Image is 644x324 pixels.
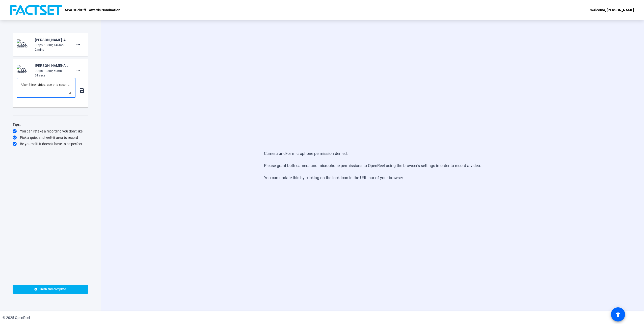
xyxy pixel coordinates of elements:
[590,7,634,13] div: Welcome, [PERSON_NAME]
[13,135,88,140] div: Pick a quiet and well-lit area to record
[75,41,81,47] mat-icon: more_horiz
[39,287,66,291] span: Finish and complete
[13,129,88,134] div: You can retake a recording you don’t like
[65,7,120,13] p: APAC KickOff - Awards Nomination
[17,65,32,75] img: thumb-nail
[13,141,88,146] div: Be yourself! It doesn’t have to be perfect
[35,47,69,52] div: 2 mins
[35,63,69,69] div: [PERSON_NAME]-APAC KickOff - Top Deal- FY25 and Top sa-APAC KickOff - Awards Nomination-175679027...
[21,68,27,73] mat-icon: play_circle_outline
[75,67,81,73] mat-icon: more_horiz
[13,121,88,127] div: Tips:
[13,285,88,294] button: Finish and complete
[35,43,69,47] div: 30fps, 1080P, 146mb
[10,5,62,15] img: OpenReel logo
[21,42,27,47] mat-icon: play_circle_outline
[79,88,84,94] mat-icon: save
[615,311,621,317] mat-icon: accessibility
[35,69,69,73] div: 30fps, 1080P, 50mb
[3,315,30,320] div: © 2025 OpenReel
[264,146,481,186] div: Camera and/or microphone permission denied. Please grant both camera and microphone permissions t...
[35,37,69,43] div: [PERSON_NAME]-APAC KickOff - Top Deal- FY25 and Top sa-APAC KickOff - Awards Nomination-175679040...
[35,73,69,78] div: 51 secs
[17,39,32,49] img: thumb-nail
